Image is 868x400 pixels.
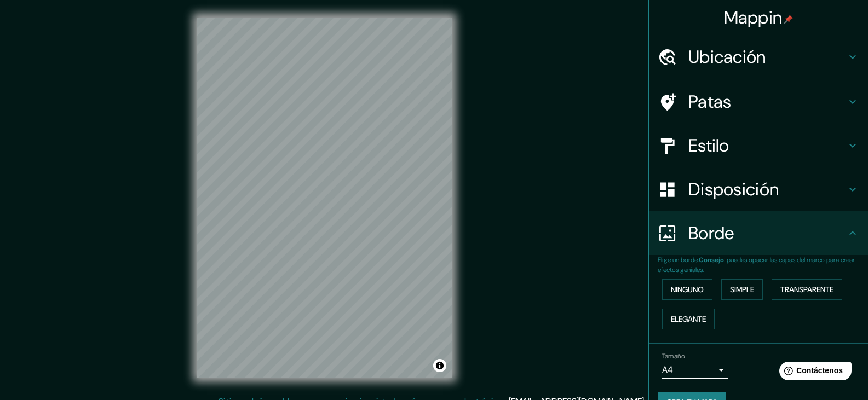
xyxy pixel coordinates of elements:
button: Ninguno [662,279,712,300]
font: Elige un borde. [658,256,699,264]
font: Estilo [688,134,729,157]
button: Elegante [662,309,715,329]
font: Elegante [671,314,706,324]
font: Disposición [688,178,779,201]
font: Transparente [780,285,833,294]
canvas: Mapa [197,18,452,378]
button: Transparente [772,279,842,300]
div: Borde [649,211,868,255]
button: Activar o desactivar atribución [433,359,446,372]
div: Estilo [649,124,868,167]
font: Ubicación [688,45,766,68]
font: Simple [730,285,754,294]
iframe: Lanzador de widgets de ayuda [771,357,856,388]
font: A4 [662,364,673,375]
font: Patas [688,90,732,113]
div: A4 [662,361,728,379]
font: Mappin [724,6,783,29]
button: Simple [721,279,763,300]
font: : puedes opacar las capas del marco para crear efectos geniales. [658,256,855,274]
font: Borde [688,222,734,245]
div: Patas [649,80,868,124]
font: Ninguno [671,285,704,294]
div: Disposición [649,167,868,211]
font: Tamaño [662,352,685,361]
img: pin-icon.png [784,15,793,24]
div: Ubicación [649,35,868,79]
font: Consejo [699,256,724,264]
